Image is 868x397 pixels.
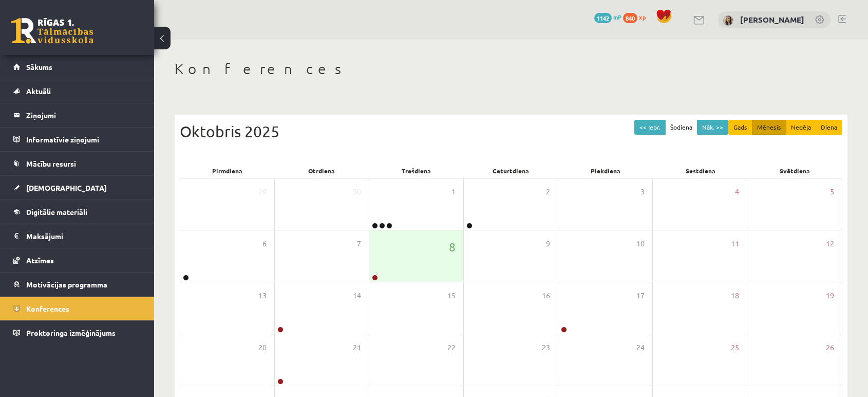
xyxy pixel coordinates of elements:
div: Svētdiena [748,164,842,178]
legend: Informatīvie ziņojumi [26,128,141,151]
a: Mācību resursi [13,152,141,175]
span: Digitālie materiāli [26,207,87,216]
span: 7 [357,238,361,249]
span: 10 [636,238,645,249]
span: 20 [258,342,267,353]
button: Mēnesis [752,120,786,135]
div: Trešdiena [369,164,464,178]
div: Piekdiena [558,164,653,178]
span: 2 [546,186,550,197]
button: Nāk. >> [697,120,728,135]
span: Proktoringa izmēģinājums [26,328,116,337]
div: Pirmdiena [180,164,274,178]
div: Oktobris 2025 [180,120,842,143]
a: Atzīmes [13,248,141,272]
span: 9 [546,238,550,249]
span: 11 [731,238,739,249]
span: 3 [640,186,645,197]
span: 25 [731,342,739,353]
div: Ceturtdiena [464,164,558,178]
legend: Maksājumi [26,224,141,248]
span: 13 [258,290,267,301]
span: mP [613,13,621,21]
span: 17 [636,290,645,301]
span: 840 [623,13,637,23]
span: 14 [353,290,361,301]
h1: Konferences [175,60,847,78]
span: 12 [826,238,834,249]
span: Atzīmes [26,256,54,265]
img: Marija Nicmane [723,15,733,26]
span: 29 [258,186,267,197]
a: 1142 mP [594,13,621,21]
span: 22 [447,342,456,353]
span: 21 [353,342,361,353]
span: [DEMOGRAPHIC_DATA] [26,183,107,192]
a: Proktoringa izmēģinājums [13,321,141,345]
span: 5 [830,186,834,197]
a: 840 xp [623,13,651,21]
button: Šodiena [665,120,697,135]
button: Gads [728,120,752,135]
span: 24 [636,342,645,353]
a: Sākums [13,55,141,79]
span: 19 [826,290,834,301]
legend: Ziņojumi [26,103,141,127]
a: Aktuāli [13,79,141,103]
span: 18 [731,290,739,301]
a: Rīgas 1. Tālmācības vidusskola [11,18,93,44]
span: Aktuāli [26,86,51,96]
button: Diena [816,120,842,135]
span: 30 [353,186,361,197]
a: [DEMOGRAPHIC_DATA] [13,176,141,200]
span: 26 [826,342,834,353]
a: Maksājumi [13,224,141,248]
a: Motivācijas programma [13,273,141,296]
a: Informatīvie ziņojumi [13,128,141,151]
button: << Iepr. [634,120,666,135]
span: 6 [262,238,267,249]
span: 1142 [594,13,612,23]
span: 23 [542,342,550,353]
a: [PERSON_NAME] [740,14,804,25]
button: Nedēļa [786,120,816,135]
span: Konferences [26,304,69,313]
a: Ziņojumi [13,103,141,127]
span: 4 [735,186,739,197]
span: Mācību resursi [26,159,76,168]
span: 1 [451,186,456,197]
span: Sākums [26,62,52,71]
span: xp [639,13,646,21]
span: 15 [447,290,456,301]
a: Digitālie materiāli [13,200,141,224]
span: 8 [449,238,456,256]
span: Motivācijas programma [26,280,107,289]
div: Otrdiena [274,164,369,178]
a: Konferences [13,297,141,320]
span: 16 [542,290,550,301]
div: Sestdiena [653,164,747,178]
